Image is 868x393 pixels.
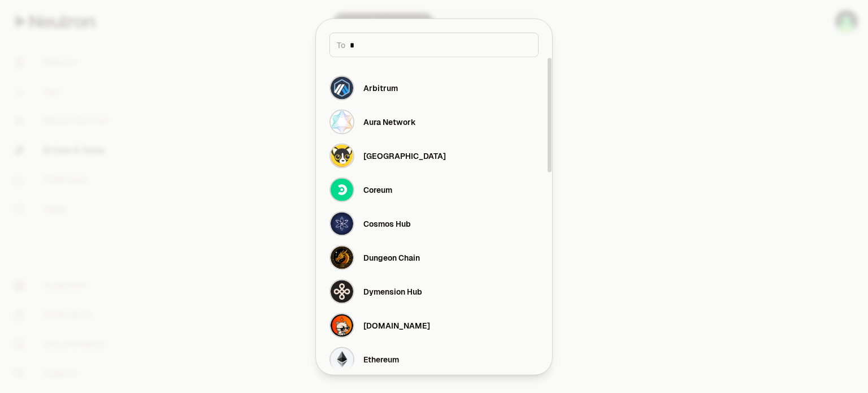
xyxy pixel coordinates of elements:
button: Cosmos Hub LogoCosmos Hub [323,206,545,240]
span: To [337,39,345,50]
img: Arbitrum Logo [331,76,353,99]
div: Coreum [363,184,392,195]
img: Ethereum Logo [331,348,353,370]
button: Aura Network LogoAura Network [323,105,545,139]
button: Coreum LogoCoreum [323,172,545,206]
img: Dymension Hub Logo [331,280,353,303]
button: Dungeon Chain LogoDungeon Chain [323,240,545,274]
img: Coreum Logo [331,178,353,201]
div: Ethereum [363,353,399,365]
img: Chihuahua Logo [331,144,353,167]
img: Cosmos Hub Logo [331,212,353,235]
div: Dungeon Chain [363,252,420,263]
div: Aura Network [363,116,416,127]
button: Embr.fun Logo[DOMAIN_NAME] [323,308,545,342]
button: Chihuahua Logo[GEOGRAPHIC_DATA] [323,139,545,172]
div: Cosmos Hub [363,218,411,229]
div: [DOMAIN_NAME] [363,319,430,331]
img: Aura Network Logo [331,110,353,133]
div: Arbitrum [363,82,398,93]
button: Dymension Hub LogoDymension Hub [323,274,545,308]
img: Embr.fun Logo [331,314,353,336]
button: Ethereum LogoEthereum [323,342,545,376]
div: [GEOGRAPHIC_DATA] [363,150,446,161]
button: Arbitrum LogoArbitrum [323,71,545,105]
div: Dymension Hub [363,286,422,297]
img: Dungeon Chain Logo [331,246,353,269]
